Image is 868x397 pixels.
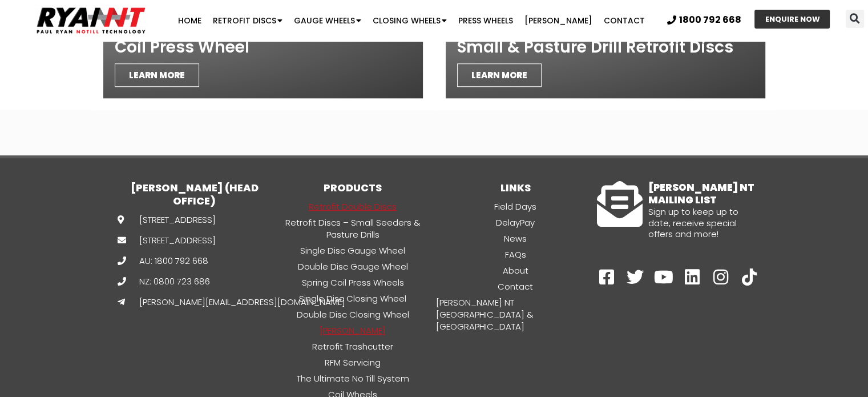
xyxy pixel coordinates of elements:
[136,296,345,308] span: [PERSON_NAME][EMAIL_ADDRESS][DOMAIN_NAME]
[597,181,643,227] a: RYAN NT MAILING LIST
[272,260,434,273] a: Double Disc Gauge Wheel
[136,214,216,226] span: [STREET_ADDRESS]
[118,234,203,246] a: [STREET_ADDRESS]
[207,9,288,32] a: Retrofit Discs
[136,234,216,246] span: [STREET_ADDRESS]
[272,276,434,289] a: Spring Coil Press Wheels
[118,214,203,226] a: [STREET_ADDRESS]
[457,63,542,87] span: LEARN MORE
[272,181,434,194] h3: PRODUCTS
[679,15,741,25] span: 1800 792 668
[648,206,738,240] span: Sign up to keep up to date, receive special offers and more!
[434,264,597,277] a: About
[118,275,203,287] a: NZ: 0800 723 686
[34,3,148,38] img: Ryan NT logo
[519,9,598,32] a: [PERSON_NAME]
[272,340,434,353] a: Retrofit Trashcutter
[118,181,272,208] h3: [PERSON_NAME] (HEAD OFFICE)
[598,9,651,32] a: Contact
[434,200,597,213] a: Field Days
[667,15,741,25] a: 1800 792 668
[434,232,597,245] a: News
[754,10,830,29] a: ENQUIRE NOW
[434,280,597,293] a: Contact
[272,356,434,369] a: RFM Servicing
[648,181,754,207] a: [PERSON_NAME] NT MAILING LIST
[272,216,434,241] a: Retrofit Discs – Small Seeders & Pasture Drills
[434,248,597,261] a: FAQs
[288,9,367,32] a: Gauge Wheels
[434,296,597,333] a: [PERSON_NAME] NT [GEOGRAPHIC_DATA] & [GEOGRAPHIC_DATA]
[272,244,434,257] a: Single Disc Gauge Wheel
[434,216,597,229] a: DelayPay
[272,292,434,305] a: Single Disc Closing Wheel
[136,255,208,267] span: AU: 1800 792 668
[172,9,207,32] a: Home
[115,63,199,87] span: LEARN MORE
[367,9,453,32] a: Closing Wheels
[118,255,203,267] a: AU: 1800 792 668
[118,296,203,308] a: [PERSON_NAME][EMAIL_ADDRESS][DOMAIN_NAME]
[272,308,434,321] a: Double Disc Closing Wheel
[765,15,819,23] span: ENQUIRE NOW
[272,200,434,213] a: Retrofit Double Discs
[453,9,519,32] a: Press Wheels
[168,9,655,32] nav: Menu
[272,324,434,337] a: [PERSON_NAME]
[136,275,210,287] span: NZ: 0800 723 686
[434,200,597,333] nav: Menu
[457,31,754,63] h2: Small & Pasture Drill Retrofit Discs
[115,31,411,63] h2: Coil Press Wheel
[846,10,864,28] div: Search
[434,181,597,194] h3: LINKS
[272,372,434,385] a: The Ultimate No Till System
